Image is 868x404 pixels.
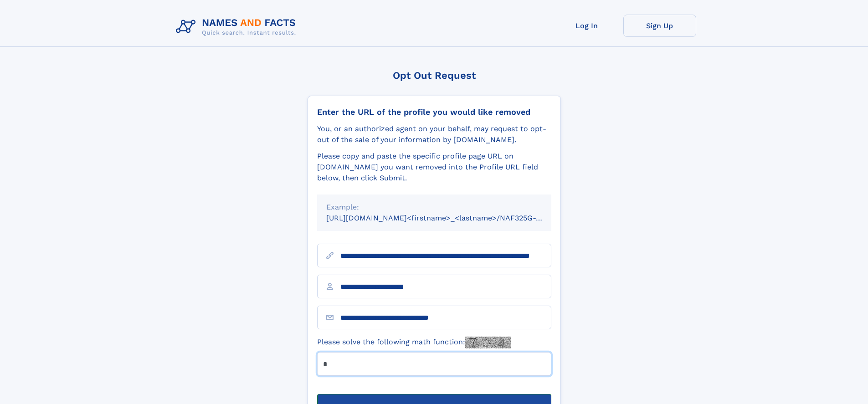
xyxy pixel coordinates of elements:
img: Logo Names and Facts [172,15,303,39]
div: Enter the URL of the profile you would like removed [317,107,551,117]
label: Please solve the following math function: [317,337,511,348]
a: Log In [550,15,623,37]
div: Example: [326,202,542,213]
div: Please copy and paste the specific profile page URL on [DOMAIN_NAME] you want removed into the Pr... [317,151,551,184]
small: [URL][DOMAIN_NAME]<firstname>_<lastname>/NAF325G-xxxxxxxx [326,214,569,222]
a: Sign Up [623,15,696,37]
div: You, or an authorized agent on your behalf, may request to opt-out of the sale of your informatio... [317,123,551,145]
div: Opt Out Request [308,70,561,81]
